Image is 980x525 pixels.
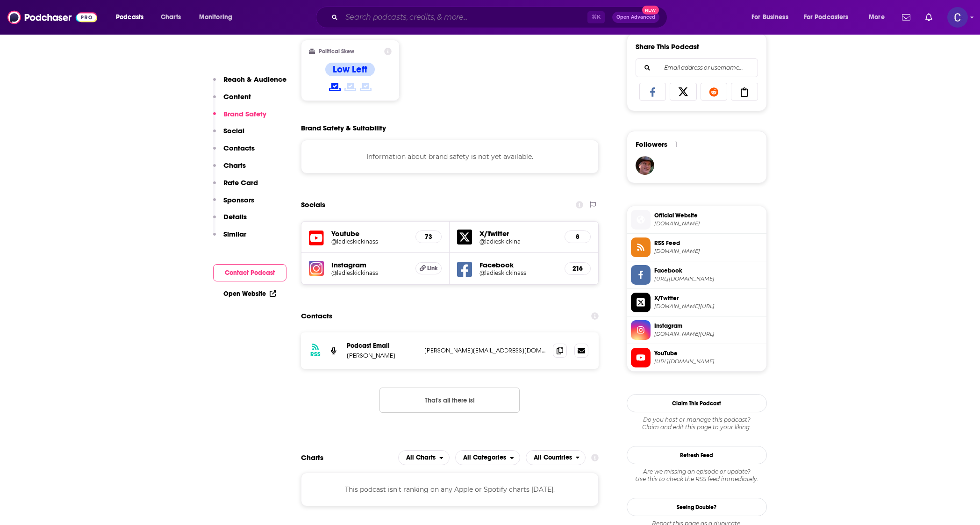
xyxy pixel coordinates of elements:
h2: Brand Safety & Suitability [301,123,386,132]
h2: Socials [301,196,325,214]
button: Sponsors [213,195,254,213]
button: Contact Podcast [213,264,286,281]
span: Facebook [654,266,763,275]
div: Search followers [636,58,758,77]
button: open menu [862,10,896,25]
button: Refresh Feed [627,446,767,464]
a: @ladieskickinass [331,238,408,245]
button: Open AdvancedNew [612,12,659,23]
h2: Contacts [301,307,332,325]
span: Followers [636,140,667,149]
button: open menu [798,10,862,25]
img: logo_orange.svg [15,15,22,22]
p: Sponsors [223,195,254,204]
span: All Categories [463,454,506,461]
p: [PERSON_NAME] [347,352,417,360]
p: Content [223,92,251,101]
span: https://www.youtube.com/@ladieskickinass [654,358,763,365]
a: RSS Feed[DOMAIN_NAME] [631,237,763,257]
span: Monitoring [199,11,232,24]
h5: Youtube [331,229,408,238]
span: Official Website [654,211,763,220]
span: Podcasts [116,11,143,24]
p: Social [223,126,244,135]
span: For Podcasters [804,11,849,24]
div: Are we missing an episode or update? Use this to check the RSS feed immediately. [627,468,767,483]
a: Copy Link [731,83,758,101]
span: New [642,6,659,14]
span: Link [427,265,438,272]
p: Podcast Email [347,342,417,350]
h2: Platforms [398,450,450,465]
button: Claim This Podcast [627,394,767,412]
a: @ladieskickinass [331,269,408,276]
h5: Facebook [479,260,557,269]
h2: Political Skew [319,48,354,55]
button: open menu [455,450,520,465]
p: Details [223,212,247,221]
a: @ladieskickina [479,238,557,245]
p: Brand Safety [223,109,266,118]
span: YouTube [654,349,763,358]
div: Keywords by Traffic [103,55,157,61]
span: https://www.facebook.com/ladieskickinass [654,275,763,282]
span: All Countries [534,454,572,461]
span: Logged in as publicityxxtina [947,7,968,28]
button: Charts [213,161,246,178]
img: tab_domain_overview_orange.svg [25,54,33,62]
span: instagram.com/ladieskickinass [654,331,763,338]
button: Content [213,92,251,109]
button: Details [213,212,247,230]
button: Contacts [213,144,255,161]
p: Reach & Audience [223,75,286,84]
span: RSS Feed [654,239,763,247]
a: Official Website[DOMAIN_NAME] [631,210,763,230]
img: tab_keywords_by_traffic_grey.svg [93,54,100,62]
a: Share on Facebook [639,83,666,101]
h5: 8 [572,233,583,241]
button: Reach & Audience [213,75,286,92]
a: YouTube[URL][DOMAIN_NAME] [631,348,763,367]
a: Facebook[URL][DOMAIN_NAME] [631,265,763,285]
div: Information about brand safety is not yet available. [301,140,599,173]
p: Contacts [223,144,255,152]
a: Share on Reddit [701,83,728,101]
img: Podchaser - Follow, Share and Rate Podcasts [7,8,97,26]
div: Claim and edit this page to your liking. [627,416,767,431]
h5: X/Twitter [479,229,557,238]
input: Search podcasts, credits, & more... [342,10,587,25]
a: Open Website [223,290,276,298]
a: Link [415,262,442,274]
img: User Profile [947,7,968,28]
span: For Business [751,11,788,24]
span: anchor.fm [654,248,763,255]
h3: RSS [310,351,321,358]
span: All Charts [406,454,436,461]
span: ⌘ K [587,11,605,23]
p: Similar [223,230,246,238]
div: Domain: [DOMAIN_NAME] [24,24,103,32]
img: cuzwilson [636,156,654,175]
div: Domain Overview [36,55,84,61]
a: Instagram[DOMAIN_NAME][URL] [631,320,763,340]
input: Email address or username... [644,59,750,77]
button: Similar [213,230,246,247]
button: Show profile menu [947,7,968,28]
button: open menu [109,10,156,25]
h5: Instagram [331,260,408,269]
span: Charts [161,11,181,24]
h2: Countries [526,450,586,465]
span: Instagram [654,322,763,330]
a: @ladieskickinass [479,269,557,276]
a: Seeing Double? [627,498,767,516]
button: Social [213,126,244,144]
span: Do you host or manage this podcast? [627,416,767,424]
span: Open Advanced [616,15,655,20]
button: Brand Safety [213,109,266,127]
